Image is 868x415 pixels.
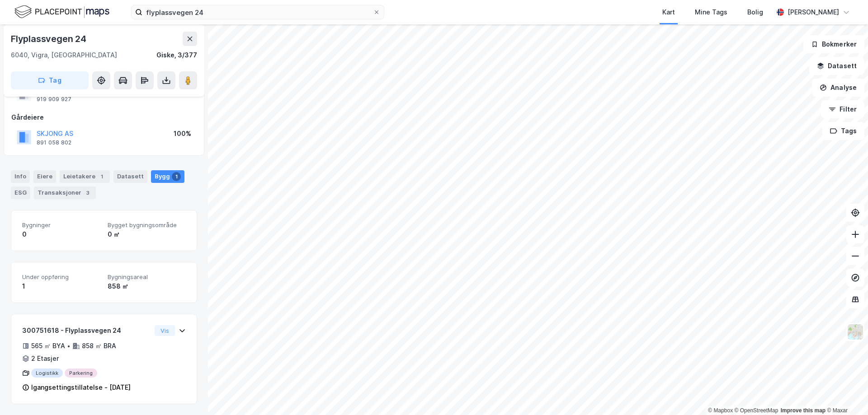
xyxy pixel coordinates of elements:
div: Igangsettingstillatelse - [DATE] [31,382,131,393]
div: Gårdeiere [11,112,197,123]
a: Mapbox [708,407,733,414]
div: Info [11,170,30,183]
img: Z [847,323,864,340]
div: Bygg [151,170,184,183]
div: Kart [662,7,675,18]
div: 6040, Vigra, [GEOGRAPHIC_DATA] [11,50,117,61]
div: 3 [83,188,92,197]
div: Datasett [113,170,147,183]
button: Analyse [812,79,864,97]
div: Flyplassvegen 24 [11,32,88,46]
div: 565 ㎡ BYA [31,340,65,351]
iframe: Chat Widget [823,372,868,415]
div: 0 [22,229,100,240]
div: Giske, 3/377 [156,50,197,61]
div: 891 058 802 [37,139,71,146]
div: 0 ㎡ [108,229,186,240]
button: Tags [822,122,864,140]
div: ESG [11,187,30,199]
div: 1 [172,172,181,181]
span: Bygninger [22,221,100,229]
div: Mine Tags [695,7,727,18]
div: 858 ㎡ [108,281,186,292]
div: 1 [22,281,100,292]
button: Bokmerker [803,35,864,53]
div: • [67,342,71,350]
div: Leietakere [60,170,110,183]
div: 100% [174,128,191,139]
div: 1 [97,172,106,181]
div: Bolig [747,7,763,18]
button: Vis [155,325,175,336]
button: Tag [11,71,89,89]
a: OpenStreetMap [735,407,778,414]
button: Filter [821,100,864,118]
span: Bygget bygningsområde [108,221,186,229]
div: [PERSON_NAME] [788,7,839,18]
div: 858 ㎡ BRA [82,340,116,351]
span: Bygningsareal [108,273,186,281]
div: 2 Etasjer [31,353,59,364]
div: 919 909 927 [37,96,71,103]
button: Datasett [809,57,864,75]
div: 300751618 - Flyplassvegen 24 [22,325,151,336]
div: Transaksjoner [34,187,96,199]
img: logo.f888ab2527a4732fd821a326f86c7f29.svg [14,4,109,20]
div: Eiere [33,170,56,183]
a: Improve this map [781,407,826,414]
span: Under oppføring [22,273,100,281]
input: Søk på adresse, matrikkel, gårdeiere, leietakere eller personer [142,5,373,19]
